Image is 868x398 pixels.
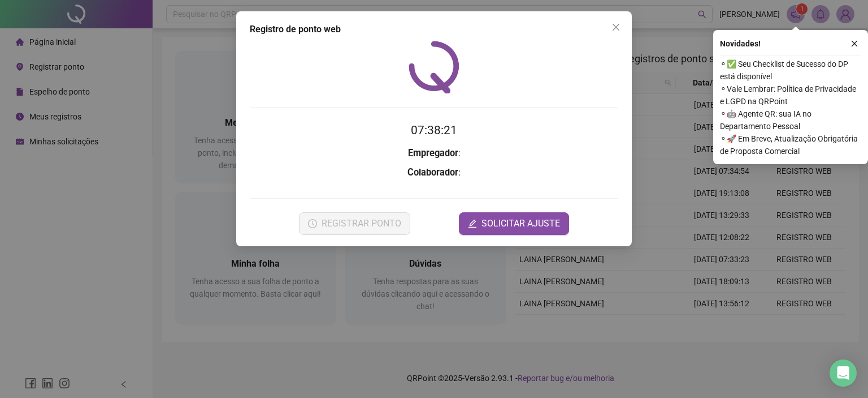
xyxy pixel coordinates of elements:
[250,165,618,180] h3: :
[468,219,477,228] span: edit
[720,37,761,50] span: Novidades !
[409,41,459,93] img: QRPoint
[607,18,625,36] button: Close
[250,23,618,36] div: Registro de ponto web
[611,23,620,32] span: close
[720,58,861,83] span: ⚬ ✅ Seu Checklist de Sucesso do DP está disponível
[830,360,857,387] div: Open Intercom Messenger
[459,212,569,235] button: editSOLICITAR AJUSTE
[720,83,861,108] span: ⚬ Vale Lembrar: Política de Privacidade e LGPD na QRPoint
[250,146,618,161] h3: :
[407,167,458,178] strong: Colaborador
[481,217,560,230] span: SOLICITAR AJUSTE
[720,132,861,157] span: ⚬ 🚀 Em Breve, Atualização Obrigatória de Proposta Comercial
[850,40,858,48] span: close
[408,148,458,159] strong: Empregador
[720,108,861,132] span: ⚬ 🤖 Agente QR: sua IA no Departamento Pessoal
[299,212,410,235] button: REGISTRAR PONTO
[411,123,457,137] time: 07:38:21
